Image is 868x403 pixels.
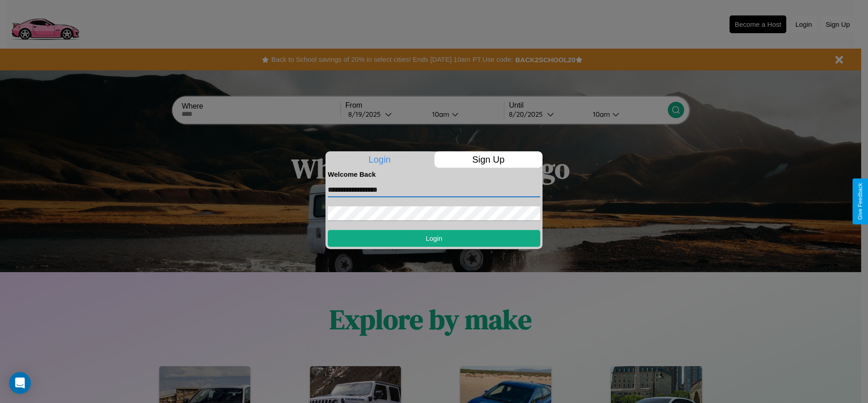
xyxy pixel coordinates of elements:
[9,372,31,394] div: Open Intercom Messenger
[325,151,434,168] p: Login
[328,170,540,178] h4: Welcome Back
[328,230,540,247] button: Login
[857,183,863,220] div: Give Feedback
[434,151,543,168] p: Sign Up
